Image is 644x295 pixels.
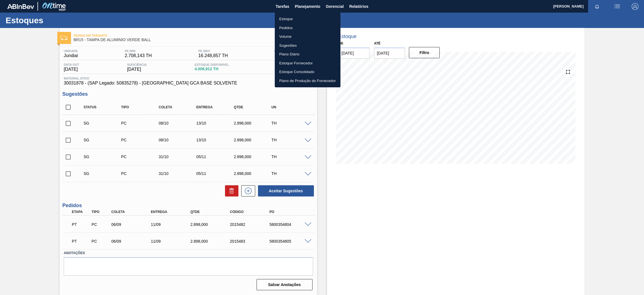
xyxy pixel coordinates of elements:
[275,15,340,24] a: Estoque
[275,59,340,68] a: Estoque Fornecedor
[275,67,340,76] a: Estoque Consolidado
[275,24,340,32] a: Pedidos
[275,76,340,85] a: Plano de Produção do Fornecedor
[275,41,340,50] a: Sugestões
[275,50,340,59] a: Plano Diário
[275,32,340,41] a: Volume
